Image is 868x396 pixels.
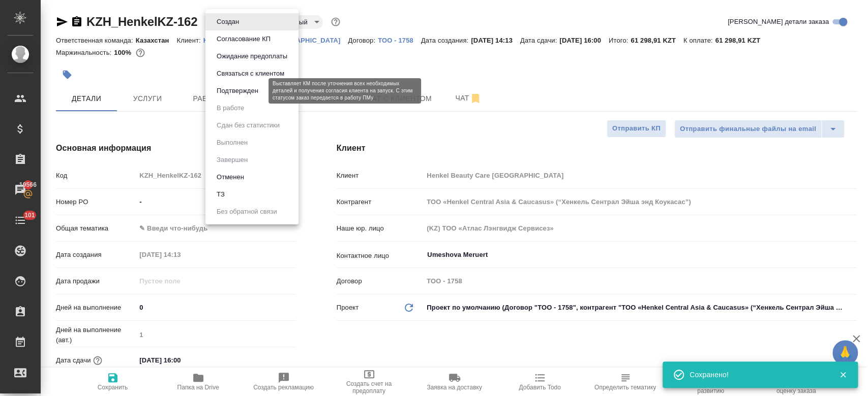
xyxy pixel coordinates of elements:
[214,137,251,148] button: Выполнен
[214,68,287,79] button: Связаться с клиентом
[214,120,283,131] button: Сдан без статистики
[214,103,247,114] button: В работе
[214,172,247,183] button: Отменен
[832,370,853,379] button: Закрыть
[214,206,280,217] button: Без обратной связи
[690,370,824,380] div: Сохранено!
[214,189,228,200] button: ТЗ
[214,154,251,166] button: Завершен
[214,34,274,45] button: Согласование КП
[214,51,290,62] button: Ожидание предоплаты
[214,85,261,96] button: Подтвержден
[214,16,242,27] button: Создан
